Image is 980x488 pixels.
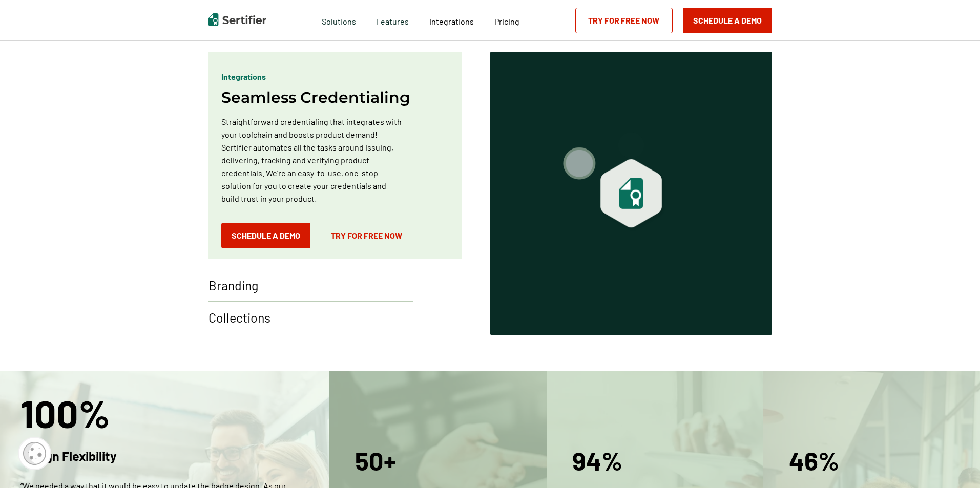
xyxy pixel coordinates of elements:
a: Try for Free Now [321,223,412,248]
p: 94% [572,437,705,483]
p: Design Flexibility [20,448,117,464]
img: Sertifier | Digital Credentialing Platform [208,13,266,26]
h2: Seamless Credentialing [221,88,410,107]
span: Solutions [322,14,356,27]
button: Schedule a Demo [221,223,310,248]
span: Pricing [494,16,519,26]
a: Try for Free Now [575,8,673,33]
p: Integrations [221,70,266,83]
p: 46% [789,437,954,483]
p: Straightforward credentialing that integrates with your toolchain and boosts product demand! Sert... [221,115,404,205]
p: Branding [208,277,258,293]
a: Integrations [429,14,474,27]
span: Integrations [429,16,474,26]
p: 100% [20,391,110,435]
img: Cookie Popup Icon [23,442,46,465]
p: Collections [208,309,270,326]
span: Features [377,14,409,27]
iframe: Chat Widget [929,439,980,488]
p: 50+ [355,437,520,483]
button: Schedule a Demo [683,8,772,33]
a: Pricing [494,14,519,27]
